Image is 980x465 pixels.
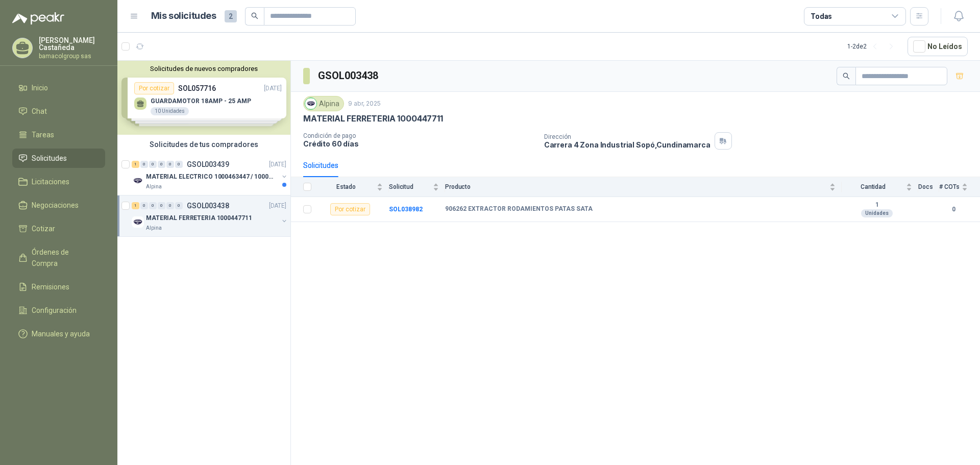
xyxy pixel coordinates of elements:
a: Remisiones [12,277,105,297]
p: GSOL003438 [187,202,229,209]
img: Logo peakr [12,12,64,25]
span: Inicio [32,82,48,93]
h1: Mis solicitudes [151,9,216,23]
span: Remisiones [32,281,69,292]
span: Estado [317,183,375,190]
p: MATERIAL ELECTRICO 1000463447 / 1000465800 [146,172,273,182]
a: Órdenes de Compra [12,242,105,273]
p: Crédito 60 días [303,139,536,148]
a: 1 0 0 0 0 0 GSOL003438[DATE] Company LogoMATERIAL FERRETERIA 1000447711Alpina [132,200,288,232]
div: 1 - 2 de 2 [847,38,899,55]
th: Solicitud [389,177,445,197]
div: 0 [149,161,157,168]
p: Condición de pago [303,132,536,139]
p: [PERSON_NAME] Castañeda [39,37,105,51]
span: Órdenes de Compra [32,247,95,269]
a: Negociaciones [12,195,105,215]
div: Solicitudes [303,160,338,171]
a: Solicitudes [12,149,105,168]
div: Solicitudes de nuevos compradoresPor cotizarSOL057716[DATE] GUARDAMOTOR 18AMP - 25 AMP10 Unidades... [117,61,290,135]
div: Todas [811,11,832,22]
span: Producto [445,183,827,190]
div: Por cotizar [330,203,370,215]
span: Negociaciones [32,200,79,211]
b: 0 [939,205,968,214]
div: 0 [149,202,157,209]
a: Inicio [12,78,105,97]
span: Chat [32,106,47,117]
p: 9 abr, 2025 [348,99,381,109]
div: 0 [140,161,148,168]
a: Tareas [12,125,105,144]
div: 0 [140,202,148,209]
span: Cantidad [842,183,904,190]
b: 906262 EXTRACTOR RODAMIENTOS PATAS SATA [445,205,593,213]
a: 1 0 0 0 0 0 GSOL003439[DATE] Company LogoMATERIAL ELECTRICO 1000463447 / 1000465800Alpina [132,158,288,191]
span: # COTs [939,183,960,190]
div: Solicitudes de tus compradores [117,135,290,154]
a: Manuales y ayuda [12,324,105,344]
span: Solicitud [389,183,431,190]
div: 0 [175,161,183,168]
span: search [843,72,850,80]
button: No Leídos [908,37,968,56]
span: Licitaciones [32,176,69,187]
p: Dirección [544,133,710,140]
span: 2 [225,10,237,22]
p: [DATE] [269,160,286,169]
h3: GSOL003438 [318,68,380,84]
div: Alpina [303,96,344,111]
div: 1 [132,202,139,209]
th: Cantidad [842,177,918,197]
button: Solicitudes de nuevos compradores [121,65,286,72]
th: Producto [445,177,842,197]
a: SOL038982 [389,206,423,213]
th: Docs [918,177,939,197]
div: Unidades [861,209,893,217]
span: Solicitudes [32,153,67,164]
span: Tareas [32,129,54,140]
a: Licitaciones [12,172,105,191]
p: MATERIAL FERRETERIA 1000447711 [146,213,252,223]
img: Company Logo [305,98,316,109]
p: bamacolgroup sas [39,53,105,59]
b: 1 [842,201,912,209]
p: Carrera 4 Zona Industrial Sopó , Cundinamarca [544,140,710,149]
p: Alpina [146,183,162,191]
span: search [251,12,258,19]
p: [DATE] [269,201,286,211]
th: # COTs [939,177,980,197]
div: 0 [166,202,174,209]
span: Cotizar [32,223,55,234]
th: Estado [317,177,389,197]
img: Company Logo [132,175,144,187]
a: Chat [12,102,105,121]
span: Manuales y ayuda [32,328,90,339]
div: 0 [166,161,174,168]
div: 0 [175,202,183,209]
img: Company Logo [132,216,144,228]
p: MATERIAL FERRETERIA 1000447711 [303,113,443,124]
p: GSOL003439 [187,161,229,168]
span: Configuración [32,305,77,316]
div: 0 [158,161,165,168]
div: 0 [158,202,165,209]
a: Configuración [12,301,105,320]
div: 1 [132,161,139,168]
p: Alpina [146,224,162,232]
a: Cotizar [12,219,105,238]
